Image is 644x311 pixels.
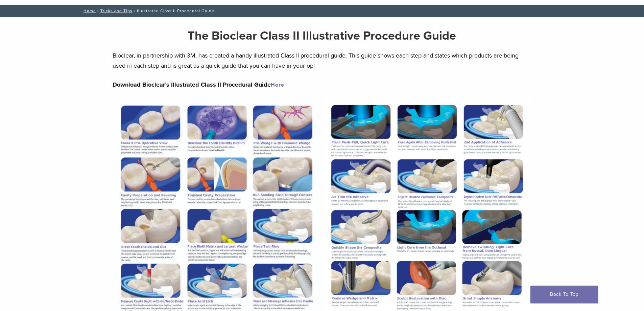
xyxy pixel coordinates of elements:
span: / [96,9,100,13]
a: Tricks and Tips [100,8,133,13]
strong: Download Bioclear’s Illustrated Class II Procedural Guide [113,81,284,88]
a: Back To Top [530,286,598,303]
strong: The Bioclear Class II Illustrative Procedure Guide [188,28,456,43]
a: Home [81,8,96,13]
span: / [133,9,137,13]
nav: Illustrated Class II Procedural Guide [79,5,566,17]
a: Here [271,82,284,88]
p: Bioclear, in partnership with 3M, has created a handy illustrated Class II procedural guide. This... [113,50,532,71]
